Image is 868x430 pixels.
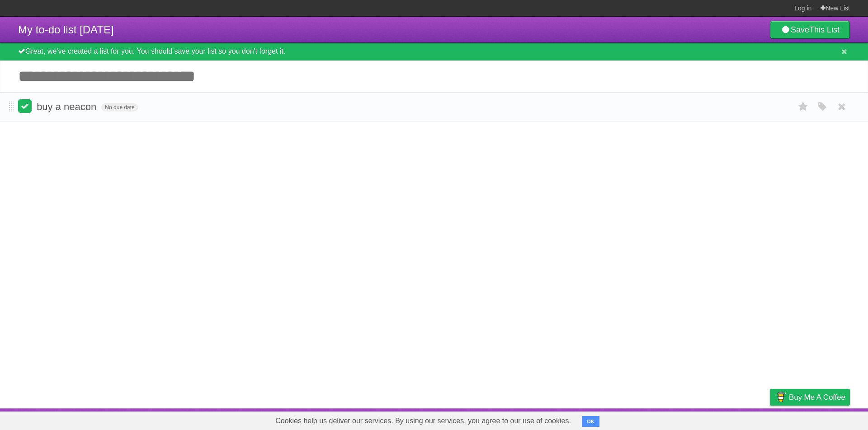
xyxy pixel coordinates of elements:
b: This List [809,25,840,34]
a: Terms [727,411,747,428]
a: About [650,411,669,428]
label: Done [18,99,32,113]
a: Suggest a feature [793,411,850,428]
img: Buy me a coffee [774,389,787,405]
label: Star task [795,99,812,114]
a: Developers [679,411,716,428]
a: SaveThis List [770,21,850,39]
button: OK [582,416,599,427]
span: Buy me a coffee [789,389,845,405]
a: Buy me a coffee [770,389,850,406]
span: buy a neacon [37,101,99,112]
span: My to-do list [DATE] [18,23,114,36]
span: Cookies help us deliver our services. By using our services, you agree to our use of cookies. [266,412,580,430]
span: No due date [101,103,138,111]
a: Privacy [758,411,782,428]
